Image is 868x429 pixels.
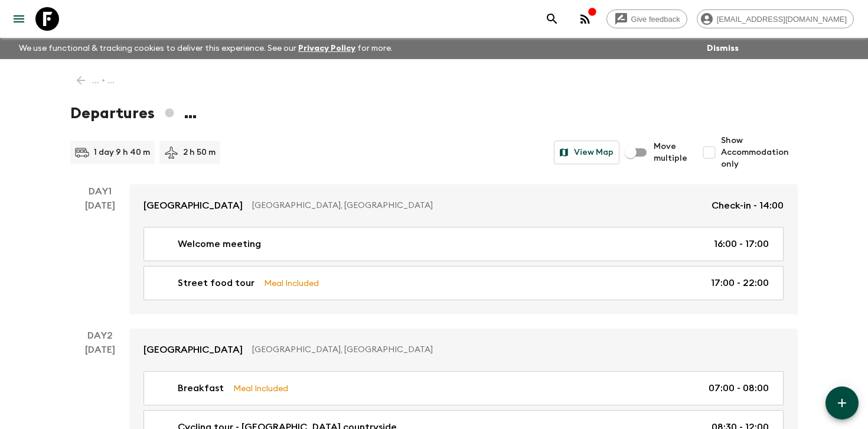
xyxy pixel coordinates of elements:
p: Street food tour [178,276,254,290]
p: [GEOGRAPHIC_DATA], [GEOGRAPHIC_DATA] [252,344,774,356]
div: [DATE] [85,199,115,314]
a: [GEOGRAPHIC_DATA][GEOGRAPHIC_DATA], [GEOGRAPHIC_DATA]Check-in - 14:00 [129,184,798,227]
button: View Map [554,141,619,164]
span: Show Accommodation only [721,135,798,170]
a: Give feedback [606,9,687,28]
button: search adventures [540,7,564,31]
p: [GEOGRAPHIC_DATA] [143,199,243,213]
a: BreakfastMeal Included07:00 - 08:00 [143,371,784,405]
p: We use functional & tracking cookies to deliver this experience. See our for more. [14,38,397,59]
p: [GEOGRAPHIC_DATA], [GEOGRAPHIC_DATA] [252,200,702,212]
p: Day 2 [70,329,129,343]
button: Dismiss [704,40,742,57]
p: 16:00 - 17:00 [714,237,769,251]
a: Welcome meeting16:00 - 17:00 [143,227,784,261]
p: 07:00 - 08:00 [709,381,769,395]
a: Privacy Policy [298,44,355,53]
span: [EMAIL_ADDRESS][DOMAIN_NAME] [710,15,853,24]
p: [GEOGRAPHIC_DATA] [143,343,243,357]
p: Welcome meeting [178,237,261,251]
a: [GEOGRAPHIC_DATA][GEOGRAPHIC_DATA], [GEOGRAPHIC_DATA] [129,329,798,371]
p: Breakfast [178,381,224,395]
p: Meal Included [233,382,288,395]
span: Move multiple [654,141,688,164]
p: 17:00 - 22:00 [711,276,769,290]
span: Give feedback [625,15,687,24]
p: Day 1 [70,184,129,199]
p: Meal Included [264,277,319,290]
p: 1 day 9 h 40 m [94,147,150,158]
h1: Departures ... [70,102,798,125]
a: Street food tourMeal Included17:00 - 22:00 [143,266,784,300]
p: 2 h 50 m [183,147,216,158]
div: [EMAIL_ADDRESS][DOMAIN_NAME] [697,9,854,28]
p: Check-in - 14:00 [712,199,784,213]
button: menu [7,7,31,31]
